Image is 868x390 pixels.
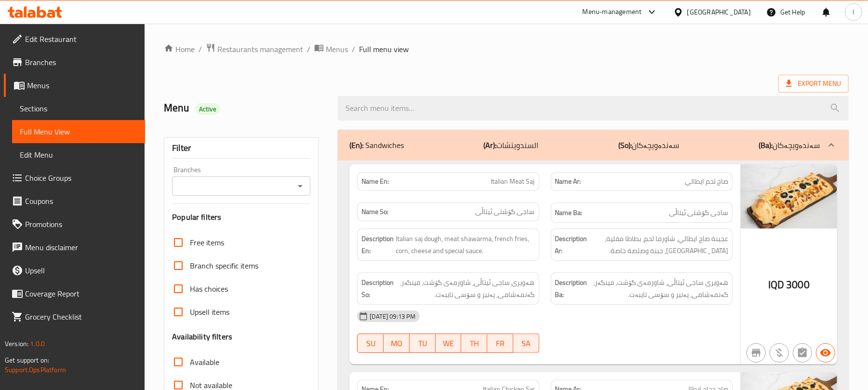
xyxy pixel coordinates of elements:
[25,172,137,184] span: Choice Groups
[5,337,28,350] span: Version:
[195,105,220,114] span: Active
[589,233,728,256] span: عجينة صاج ايطالي، شاورما لحم، بطاطا مقلية، ذرة، جبنة وصلصة خاصة.
[583,6,642,18] div: Menu-management
[361,336,380,350] span: SU
[294,179,307,193] button: Open
[4,189,145,213] a: Coupons
[669,207,728,219] span: ساجی گۆشتی ئیتاڵی
[164,43,195,55] a: Home
[770,343,789,363] button: Purchased item
[217,43,303,55] span: Restaurants management
[513,334,539,353] button: SA
[747,343,766,363] button: Not branch specific item
[484,138,497,152] b: (Ar):
[793,343,812,363] button: Not has choices
[4,27,145,51] a: Edit Restaurant
[759,138,773,152] b: (Ba):
[816,343,835,363] button: Available
[5,363,66,376] a: Support.OpsPlatform
[361,233,394,256] strong: Description En:
[361,277,394,300] strong: Description So:
[410,334,436,353] button: TU
[349,138,363,152] b: (En):
[20,103,137,114] span: Sections
[326,43,348,55] span: Menus
[25,265,137,276] span: Upsell
[476,207,535,217] span: ساجی گۆشتی ئیتاڵی
[786,275,810,294] span: 3000
[357,334,384,353] button: SU
[12,97,145,120] a: Sections
[853,7,854,17] span: l
[484,139,539,151] p: السندويتشات
[384,334,410,353] button: MO
[4,213,145,236] a: Promotions
[190,237,224,248] span: Free items
[338,130,849,161] div: (En): Sandwiches(Ar):السندويتشات(So):سەندەویچەکان(Ba):سەندەویچەکان
[27,80,137,91] span: Menus
[25,33,137,45] span: Edit Restaurant
[307,43,310,55] li: /
[190,356,219,368] span: Available
[25,311,137,323] span: Grocery Checklist
[555,207,583,219] strong: Name Ba:
[487,334,513,353] button: FR
[555,233,588,256] strong: Description Ar:
[12,143,145,166] a: Edit Menu
[517,336,535,350] span: SA
[465,336,483,350] span: TH
[164,43,849,55] nav: breadcrumb
[4,74,145,97] a: Menus
[206,43,303,55] a: Restaurants management
[440,336,458,350] span: WE
[768,275,784,294] span: IQD
[4,166,145,189] a: Choice Groups
[786,78,841,90] span: Export Menu
[396,277,534,300] span: هەویری ساجی ئیتاڵی، شاورمەی گۆشت، فینگەر، گەنمەشامی، پەنیر و سۆسی تایبەت.
[4,282,145,305] a: Coverage Report
[366,312,419,321] span: [DATE] 09:13 PM
[190,306,229,318] span: Upsell items
[5,354,49,366] span: Get support on:
[387,336,406,350] span: MO
[687,7,751,17] div: [GEOGRAPHIC_DATA]
[172,212,310,223] h3: Popular filters
[12,120,145,143] a: Full Menu View
[25,242,137,253] span: Menu disclaimer
[361,176,389,187] strong: Name En:
[20,126,137,137] span: Full Menu View
[352,43,355,55] li: /
[30,337,45,350] span: 1.0.0
[555,176,581,187] strong: Name Ar:
[589,277,728,300] span: هەویری ساجی ئیتاڵی، شاورمەی گۆشت، فینگەر، گەنمەشامی، پەنیر و سۆسی تایبەت.
[359,43,409,55] span: Full menu view
[4,236,145,259] a: Menu disclaimer
[349,139,404,151] p: Sandwiches
[172,138,310,159] div: Filter
[164,101,326,115] h2: Menu
[4,259,145,282] a: Upsell
[361,207,388,217] strong: Name So:
[338,96,849,121] input: search
[759,139,820,151] p: سەندەویچەکان
[25,195,137,207] span: Coupons
[778,75,849,93] span: Export Menu
[20,149,137,161] span: Edit Menu
[4,51,145,74] a: Branches
[618,138,632,152] b: (So):
[25,56,137,68] span: Branches
[741,164,837,229] img: 1_grill%D8%B5%D8%A7%D8%AC_%D8%A7%D9%8A%D8%B7%D8%A7%D9%84%D9%8A_%D9%84%D8%AD%D9%85kara638957277498...
[4,305,145,328] a: Grocery Checklist
[414,336,432,350] span: TU
[195,103,220,115] div: Active
[461,334,487,353] button: TH
[25,218,137,230] span: Promotions
[555,277,588,300] strong: Description Ba:
[618,139,679,151] p: سەندەویچەکان
[685,176,728,187] span: صاج لحم ايطالي
[25,288,137,299] span: Coverage Report
[190,260,258,271] span: Branch specific items
[436,334,462,353] button: WE
[172,331,232,342] h3: Availability filters
[314,43,348,55] a: Menus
